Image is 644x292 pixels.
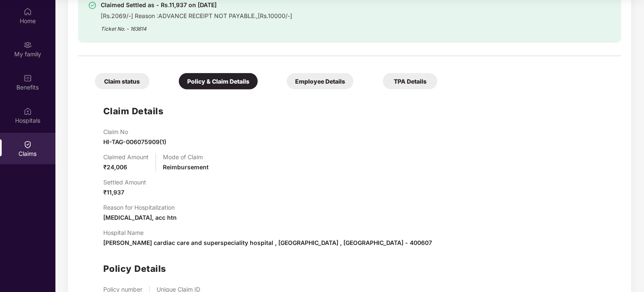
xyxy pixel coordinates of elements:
[383,73,437,89] div: TPA Details
[103,138,166,145] span: HI-TAG-006075909(1)
[24,8,32,16] img: svg+xml;base64,PHN2ZyBpZD0iSG9tZSIgeG1sbnM9Imh0dHA6Ly93d3cudzMub3JnLzIwMDAvc3ZnIiB3aWR0aD0iMjAiIG...
[103,204,177,211] p: Reason for Hospitalization
[24,140,32,149] img: svg+xml;base64,PHN2ZyBpZD0iQ2xhaW0iIHhtbG5zPSJodHRwOi8vd3d3LnczLm9yZy8yMDAwL3N2ZyIgd2lkdGg9IjIwIi...
[103,128,166,135] p: Claim No
[103,239,432,246] span: [PERSON_NAME] cardiac care and superspeciality hospital , [GEOGRAPHIC_DATA] , [GEOGRAPHIC_DATA] -...
[24,107,32,116] img: svg+xml;base64,PHN2ZyBpZD0iSG9zcGl0YWxzIiB4bWxucz0iaHR0cDovL3d3dy53My5vcmcvMjAwMC9zdmciIHdpZHRoPS...
[88,1,97,10] img: svg+xml;base64,PHN2ZyBpZD0iU3VjY2Vzcy0zMngzMiIgeG1sbnM9Imh0dHA6Ly93d3cudzMub3JnLzIwMDAvc3ZnIiB3aW...
[103,214,177,221] span: [MEDICAL_DATA], acc htn
[103,163,127,171] span: ₹24,006
[163,153,209,160] p: Mode of Claim
[179,73,258,89] div: Policy & Claim Details
[101,10,292,20] div: [Rs.2069/-] Reason :ADVANCE RECEIPT NOT PAYABLE.,[Rs.10000/-]
[24,74,32,82] img: svg+xml;base64,PHN2ZyBpZD0iQmVuZWZpdHMiIHhtbG5zPSJodHRwOi8vd3d3LnczLm9yZy8yMDAwL3N2ZyIgd2lkdGg9Ij...
[101,20,292,33] div: Ticket No. - 163614
[287,73,353,89] div: Employee Details
[24,41,32,49] img: svg+xml;base64,PHN2ZyB3aWR0aD0iMjAiIGhlaWdodD0iMjAiIHZpZXdCb3g9IjAgMCAyMCAyMCIgZmlsbD0ibm9uZSIgeG...
[163,163,209,171] span: Reimbursement
[95,73,149,89] div: Claim status
[103,189,124,196] span: ₹11,937
[103,104,164,118] h1: Claim Details
[103,179,146,186] p: Settled Amount
[103,153,149,160] p: Claimed Amount
[103,262,166,276] h1: Policy Details
[103,229,432,236] p: Hospital Name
